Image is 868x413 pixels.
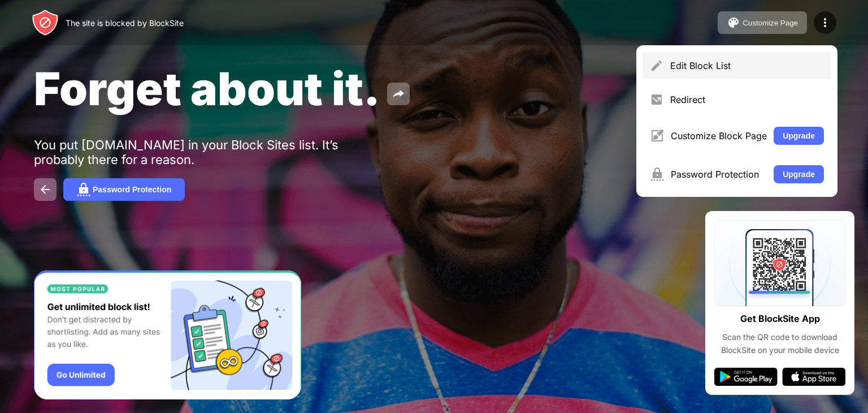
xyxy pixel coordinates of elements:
div: Scan the QR code to download BlockSite on your mobile device [714,331,845,356]
img: qrcode.svg [714,220,845,306]
img: password.svg [77,183,90,196]
img: menu-icon.svg [818,16,832,29]
div: Edit Block List [670,60,824,71]
img: menu-customize.svg [650,129,664,143]
img: back.svg [38,183,52,196]
img: menu-password.svg [650,167,664,181]
div: Get BlockSite App [740,311,820,327]
img: share.svg [392,87,405,101]
span: Forget about it. [34,61,380,116]
img: google-play.svg [714,368,778,386]
button: Customize Page [718,11,807,34]
div: Password Protection [93,185,171,194]
div: Redirect [670,94,824,105]
img: menu-redirect.svg [650,93,663,106]
button: Password Protection [63,178,185,201]
button: Upgrade [774,127,824,145]
img: app-store.svg [782,368,845,386]
button: Upgrade [774,165,824,183]
div: You put [DOMAIN_NAME] in your Block Sites list. It’s probably there for a reason. [34,137,383,167]
img: menu-pencil.svg [650,59,663,72]
iframe: Banner [34,270,301,400]
img: header-logo.svg [32,9,59,36]
img: pallet.svg [727,16,740,29]
div: Customize Block Page [671,130,767,141]
div: Customize Page [743,19,798,27]
div: The site is blocked by BlockSite [66,18,184,28]
div: Password Protection [671,169,767,180]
